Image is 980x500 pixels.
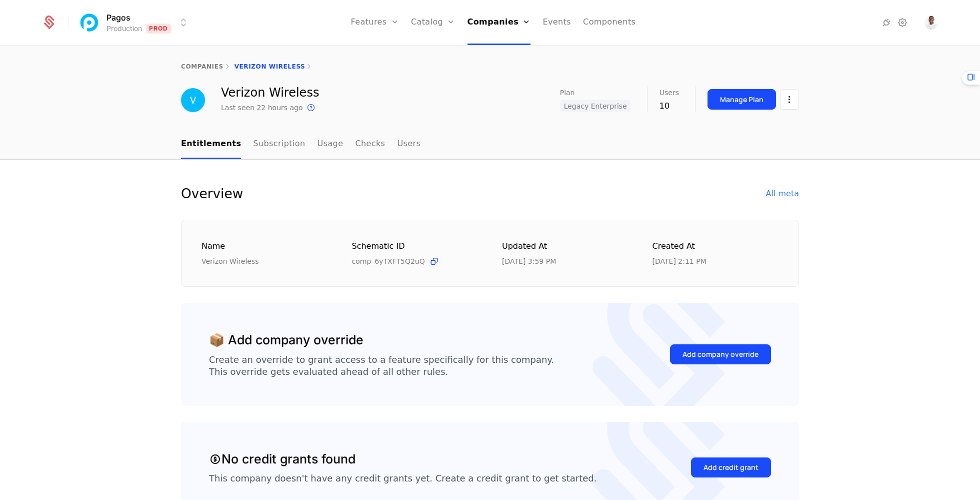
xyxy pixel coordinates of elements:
span: comp_6yTXFT5Q2uQ [352,256,425,266]
img: LJ Durante [924,16,938,30]
button: Manage Plan [707,89,776,110]
div: Production [106,24,142,34]
div: Add company override [682,349,758,359]
div: Verizon Wireless [221,87,319,99]
img: Pagos [77,11,101,35]
div: This company doesn't have any credit grants yet. Create a credit grant to get started. [209,472,596,484]
button: Select action [780,89,799,110]
div: 3/28/25, 2:11 PM [652,256,706,266]
div: Last seen 22 hours ago [221,103,303,113]
div: Created at [652,240,779,253]
a: Entitlements [181,130,241,159]
div: 10 [659,100,679,112]
div: Updated at [502,240,628,253]
div: Schematic ID [352,240,478,252]
button: Add company override [670,344,771,364]
button: Add credit grant [691,457,771,477]
button: Open user button [924,16,938,30]
a: companies [181,63,223,70]
div: 📦 Add company override [209,331,363,350]
div: Add credit grant [703,462,758,472]
nav: Main [181,130,799,159]
a: Integrations [880,17,892,29]
span: Plan [560,89,575,96]
ul: Choose Sub Page [181,130,420,159]
div: All meta [766,188,799,200]
span: Pagos [106,12,130,24]
div: Overview [181,184,243,204]
div: Create an override to grant access to a feature specifically for this company. This override gets... [209,354,554,378]
a: Usage [317,130,343,159]
a: Users [397,130,420,159]
span: Legacy Enterprise [560,100,631,112]
span: Prod [146,24,171,34]
div: Name [201,240,328,253]
a: Settings [896,17,908,29]
div: No credit grants found [209,450,355,469]
div: 9/17/25, 3:59 PM [502,256,556,266]
div: Verizon Wireless [201,256,328,266]
img: Verizon Wireless [181,88,205,112]
span: Users [659,89,679,96]
a: Checks [355,130,385,159]
button: Select environment [80,12,189,34]
a: Subscription [253,130,305,159]
div: Manage Plan [720,95,763,105]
